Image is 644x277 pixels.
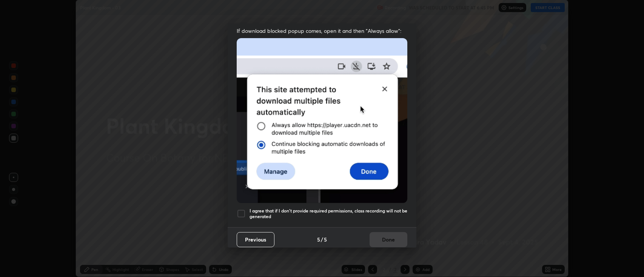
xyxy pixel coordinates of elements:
h4: / [321,235,323,243]
img: downloads-permission-blocked.gif [237,38,407,203]
span: If download blocked popup comes, open it and then "Always allow": [237,27,407,34]
h4: 5 [317,235,320,243]
button: Previous [237,232,274,247]
h5: I agree that if I don't provide required permissions, class recording will not be generated [250,208,407,220]
h4: 5 [324,235,327,243]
